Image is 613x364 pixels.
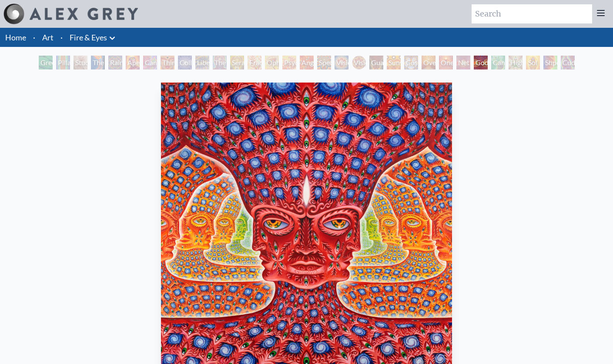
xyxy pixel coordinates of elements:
div: The Torch [91,56,105,69]
a: Home [5,33,26,42]
div: Cannafist [491,56,505,69]
div: Ophanic Eyelash [265,56,279,69]
a: Art [42,31,54,43]
div: Angel Skin [300,56,314,69]
div: Shpongled [543,56,557,69]
div: Vision Crystal [335,56,348,69]
input: Search [472,4,592,23]
div: Psychomicrograph of a Fractal Paisley Cherub Feather Tip [282,56,296,69]
div: The Seer [213,56,227,69]
div: Sunyata [387,56,401,69]
div: Cosmic Elf [404,56,418,69]
div: Higher Vision [509,56,523,69]
div: Aperture [126,56,140,69]
div: Cuddle [561,56,575,69]
div: Spectral Lotus [317,56,331,69]
div: Vision Crystal Tondo [352,56,366,69]
div: Seraphic Transport Docking on the Third Eye [230,56,244,69]
li: · [57,28,66,47]
div: Pillar of Awareness [56,56,70,69]
a: Fire & Eyes [70,31,107,43]
li: · [30,28,39,47]
div: Fractal Eyes [248,56,261,69]
div: Rainbow Eye Ripple [108,56,122,69]
div: Liberation Through Seeing [195,56,209,69]
div: Godself [474,56,488,69]
div: Guardian of Infinite Vision [369,56,383,69]
div: Green Hand [39,56,53,69]
div: Net of Being [456,56,470,69]
div: One [439,56,453,69]
div: Third Eye Tears of Joy [161,56,174,69]
div: Collective Vision [178,56,192,69]
div: Oversoul [422,56,435,69]
div: Study for the Great Turn [74,56,87,69]
div: Cannabis Sutra [143,56,157,69]
div: Sol Invictus [526,56,540,69]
